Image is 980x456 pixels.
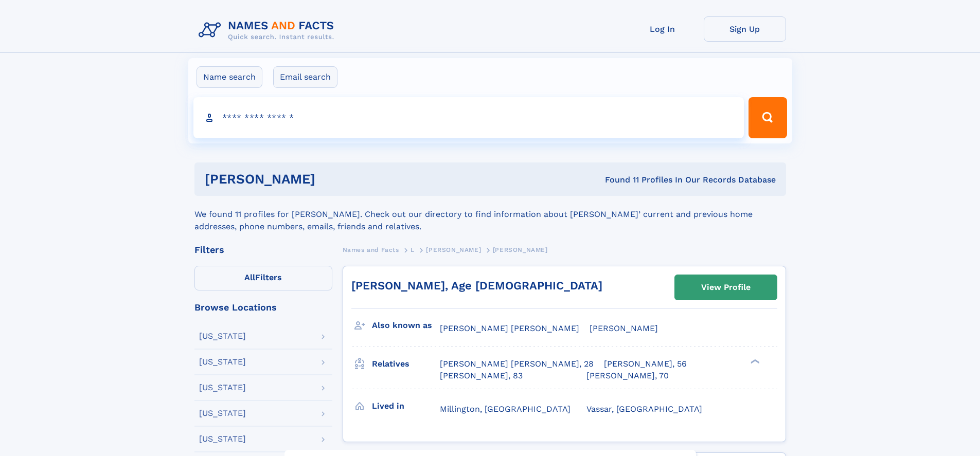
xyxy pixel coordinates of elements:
[493,246,548,253] span: [PERSON_NAME]
[440,370,523,381] a: [PERSON_NAME], 83
[372,317,440,334] h3: Also known as
[194,266,332,290] label: Filters
[440,404,571,414] span: Millington, [GEOGRAPHIC_DATA]
[194,196,786,233] div: We found 11 profiles for [PERSON_NAME]. Check out our directory to find information about [PERSON...
[440,358,594,370] a: [PERSON_NAME] [PERSON_NAME], 28
[343,243,399,256] a: Names and Facts
[194,303,332,312] div: Browse Locations
[193,97,744,138] input: search input
[426,243,481,256] a: [PERSON_NAME]
[411,243,415,256] a: L
[749,97,787,138] button: Search Button
[748,358,760,365] div: ❯
[621,16,704,42] a: Log In
[199,384,246,392] div: [US_STATE]
[372,397,440,415] h3: Lived in
[586,404,702,414] span: Vassar, [GEOGRAPHIC_DATA]
[244,272,255,282] span: All
[199,435,246,443] div: [US_STATE]
[199,332,246,340] div: [US_STATE]
[372,355,440,373] h3: Relatives
[205,173,460,186] h1: [PERSON_NAME]
[426,246,481,253] span: [PERSON_NAME]
[199,409,246,417] div: [US_STATE]
[273,66,337,88] label: Email search
[197,66,262,88] label: Name search
[199,358,246,366] div: [US_STATE]
[351,279,602,292] a: [PERSON_NAME], Age [DEMOGRAPHIC_DATA]
[411,246,415,253] span: L
[675,275,777,300] a: View Profile
[701,276,751,299] div: View Profile
[440,323,579,333] span: [PERSON_NAME] [PERSON_NAME]
[586,370,669,381] a: [PERSON_NAME], 70
[704,16,786,42] a: Sign Up
[194,245,332,254] div: Filters
[194,16,343,44] img: Logo Names and Facts
[460,174,776,186] div: Found 11 Profiles In Our Records Database
[590,323,658,333] span: [PERSON_NAME]
[604,358,687,370] a: [PERSON_NAME], 56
